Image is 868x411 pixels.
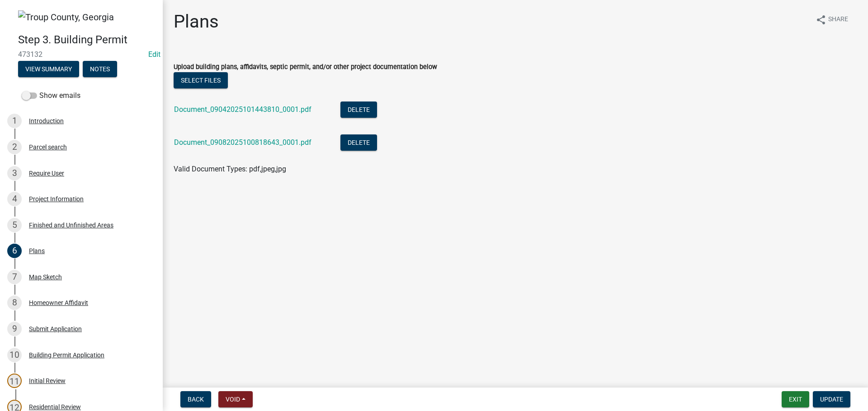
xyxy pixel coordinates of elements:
a: Document_09042025101443810_0001.pdf [174,105,311,114]
div: 3 [7,166,22,180]
wm-modal-confirm: Summary [18,66,79,73]
div: 8 [7,296,22,310]
button: Exit [782,391,809,407]
wm-modal-confirm: Delete Document [340,139,377,148]
div: 9 [7,322,22,336]
span: 473132 [18,50,145,59]
i: share [816,14,826,25]
button: Notes [83,61,117,77]
button: Delete [340,134,377,151]
div: Parcel search [29,144,67,150]
div: Homeowner Affidavit [29,300,88,306]
div: 5 [7,218,22,232]
wm-modal-confirm: Notes [83,66,117,73]
div: Submit Application [29,326,82,332]
button: Void [218,391,253,407]
button: Delete [340,102,377,118]
span: Share [828,14,848,25]
div: Introduction [29,118,64,124]
label: Show emails [22,90,80,101]
div: 10 [7,348,22,362]
span: Back [188,396,204,403]
button: shareShare [808,11,855,28]
div: Initial Review [29,378,66,384]
span: Void [226,396,240,403]
button: Back [180,391,211,407]
button: View Summary [18,61,79,77]
a: Document_09082025100818643_0001.pdf [174,138,311,147]
div: Finished and Unfinished Areas [29,222,113,228]
div: 11 [7,374,22,388]
h1: Plans [174,11,219,32]
div: Map Sketch [29,274,62,280]
button: Select files [174,72,228,88]
h4: Step 3. Building Permit [18,33,156,46]
div: 2 [7,140,22,154]
a: Edit [148,50,160,59]
wm-modal-confirm: Delete Document [340,106,377,115]
span: Update [820,396,843,403]
div: Residential Review [29,404,81,410]
img: Troup County, Georgia [18,10,114,24]
div: 1 [7,114,22,128]
wm-modal-confirm: Edit Application Number [148,50,160,59]
div: Require User [29,170,64,176]
button: Update [813,391,850,407]
div: Project Information [29,196,84,202]
div: 6 [7,244,22,258]
div: 4 [7,192,22,206]
div: Building Permit Application [29,352,104,358]
div: 7 [7,270,22,284]
span: Valid Document Types: pdf,jpeg,jpg [174,165,286,173]
div: Plans [29,248,45,254]
label: Upload building plans, affidavits, septic permit, and/or other project documentation below [174,64,437,70]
